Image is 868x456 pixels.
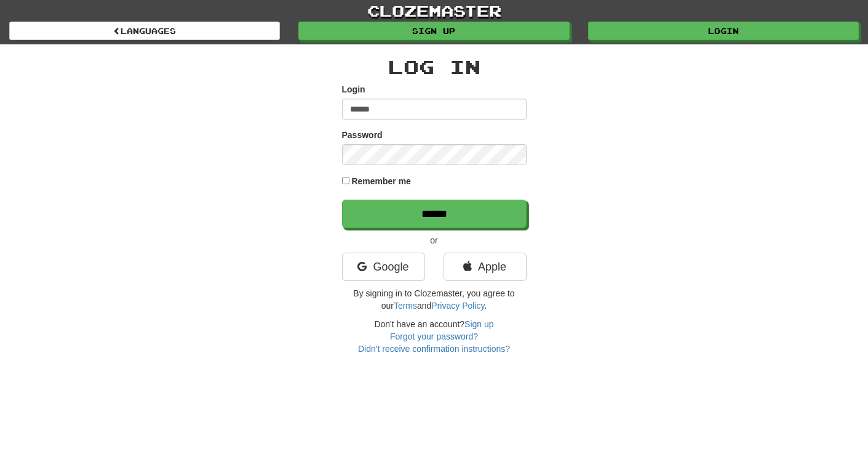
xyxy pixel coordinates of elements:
a: Didn't receive confirmation instructions? [358,344,510,354]
a: Languages [9,22,280,40]
a: Login [588,22,859,40]
a: Apple [444,253,527,281]
div: Don't have an account? [342,318,527,355]
label: Password [342,129,383,141]
a: Privacy Policy [431,301,484,311]
a: Forgot your password? [390,332,478,341]
a: Terms [394,301,417,311]
h2: Log In [342,57,527,77]
a: Sign up [298,22,569,40]
p: By signing in to Clozemaster, you agree to our and . [342,287,527,312]
a: Sign up [464,319,493,329]
p: or [342,234,527,246]
a: Google [342,253,425,281]
label: Remember me [351,175,411,187]
label: Login [342,83,365,96]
